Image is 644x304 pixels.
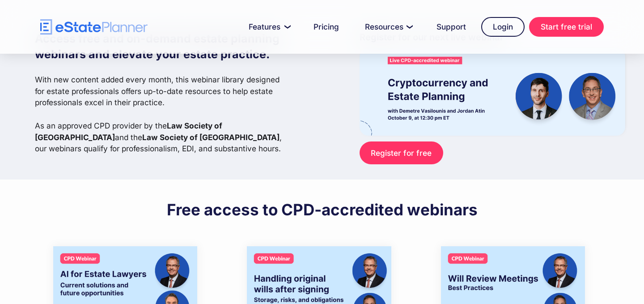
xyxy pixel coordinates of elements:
a: Start free trial [529,17,604,37]
a: Pricing [303,18,350,36]
a: Support [426,18,477,36]
a: Login [481,17,525,37]
h2: Free access to CPD-accredited webinars [167,200,478,219]
a: Register for free [360,141,443,164]
strong: Law Society of [GEOGRAPHIC_DATA] [142,133,280,142]
a: Resources [354,18,421,36]
a: home [40,19,148,35]
img: eState Academy webinar [360,48,625,135]
strong: Law Society of [GEOGRAPHIC_DATA] [35,121,222,142]
a: Features [238,18,298,36]
p: With new content added every month, this webinar library designed for estate professionals offers... [35,74,289,154]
